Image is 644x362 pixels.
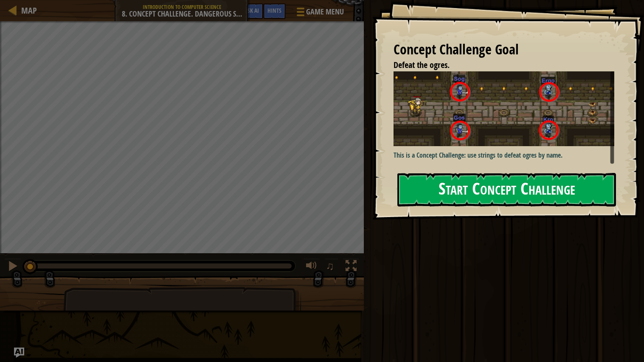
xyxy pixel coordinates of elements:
div: Concept Challenge Goal [394,40,614,59]
button: Ask AI [14,348,24,358]
span: Map [21,5,37,16]
button: Ask AI [240,3,263,19]
p: This is a Concept Challenge: use strings to defeat ogres by name. [394,150,614,160]
img: Dangerous steps new [394,71,614,146]
span: Hints [267,6,281,14]
button: ♫ [324,258,339,276]
span: ♫ [326,260,335,272]
li: Defeat the ogres. [383,59,612,71]
button: Adjust volume [303,258,320,276]
span: Ask AI [245,6,259,14]
a: Map [17,5,37,16]
button: Game Menu [290,3,349,23]
button: Start Concept Challenge [397,173,616,206]
button: Toggle fullscreen [343,258,360,276]
span: Defeat the ogres. [394,59,450,71]
button: Ctrl + P: Pause [4,258,21,276]
span: Game Menu [306,6,344,17]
